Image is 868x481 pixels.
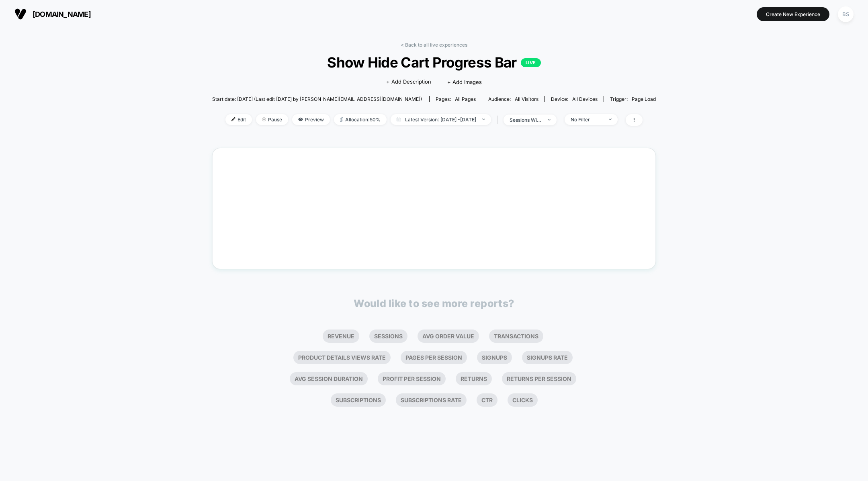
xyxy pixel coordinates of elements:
[455,96,476,102] span: all pages
[256,114,288,125] span: Pause
[838,6,854,22] div: BS
[477,393,497,407] li: Ctr
[495,114,504,126] span: |
[234,54,633,71] span: Show Hide Cart Progress Bar
[489,330,543,343] li: Transactions
[391,114,491,125] span: Latest Version: [DATE] - [DATE]
[447,79,482,85] span: + Add Images
[292,114,330,125] span: Preview
[521,58,541,67] p: LIVE
[548,119,551,121] img: end
[334,114,387,125] span: Allocation: 50%
[632,96,656,102] span: Page Load
[522,351,573,364] li: Signups Rate
[502,372,576,385] li: Returns Per Session
[262,117,266,121] img: end
[477,351,512,364] li: Signups
[369,330,407,343] li: Sessions
[323,330,359,343] li: Revenue
[354,297,514,309] p: Would like to see more reports?
[212,96,422,102] span: Start date: [DATE] (Last edit [DATE] by [PERSON_NAME][EMAIL_ADDRESS][DOMAIN_NAME])
[12,8,93,20] button: [DOMAIN_NAME]
[331,393,386,407] li: Subscriptions
[231,117,235,121] img: edit
[33,10,91,18] span: [DOMAIN_NAME]
[610,96,656,102] div: Trigger:
[515,96,538,102] span: All Visitors
[609,119,612,120] img: end
[340,117,343,122] img: rebalance
[835,6,856,23] button: BS
[456,372,492,385] li: Returns
[401,351,467,364] li: Pages Per Session
[508,393,538,407] li: Clicks
[510,117,542,123] div: sessions with impression
[545,96,604,102] span: Device:
[572,96,598,102] span: all devices
[386,78,431,86] span: + Add Description
[290,372,368,385] li: Avg Session Duration
[401,42,467,48] a: < Back to all live experiences
[14,8,27,20] img: Visually logo
[293,351,391,364] li: Product Details Views Rate
[488,96,538,102] div: Audience:
[436,96,476,102] div: Pages:
[397,117,401,121] img: calendar
[378,372,446,385] li: Profit Per Session
[418,330,479,343] li: Avg Order Value
[757,7,829,21] button: Create New Experience
[225,114,252,125] span: Edit
[482,119,485,120] img: end
[571,117,603,123] div: No Filter
[396,393,467,407] li: Subscriptions Rate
